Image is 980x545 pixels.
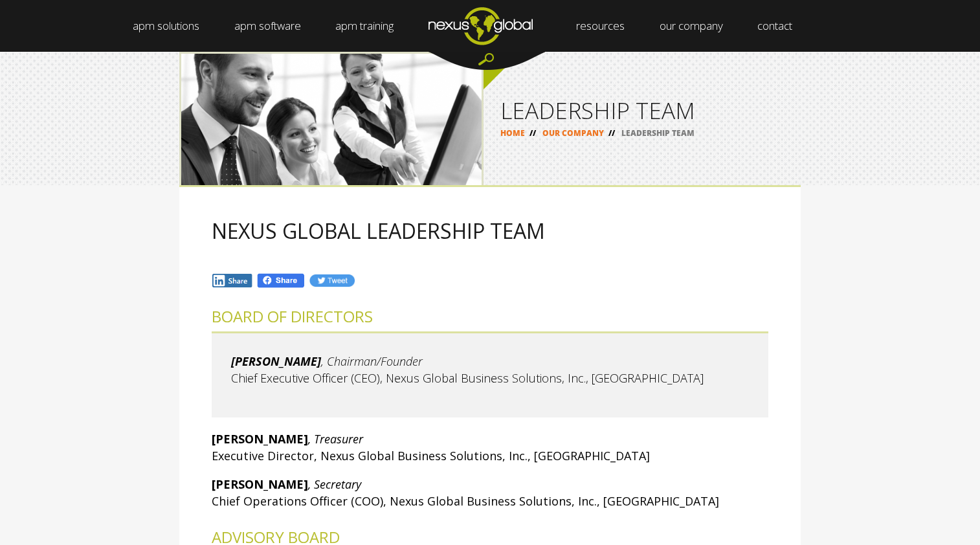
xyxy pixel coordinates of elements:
[212,431,308,447] strong: [PERSON_NAME]
[500,99,784,122] h1: LEADERSHIP TEAM
[212,308,768,325] h2: BOARD OF DIRECTORS
[231,370,704,386] span: Chief Executive Officer (CEO), Nexus Global Business Solutions, Inc., [GEOGRAPHIC_DATA]
[542,128,604,139] a: OUR COMPANY
[308,476,361,492] em: , Secretary
[231,353,321,369] em: [PERSON_NAME]
[604,128,619,139] span: //
[321,353,423,369] em: , Chairman/Founder
[212,448,650,463] span: Executive Director, Nexus Global Business Solutions, Inc., [GEOGRAPHIC_DATA]
[212,493,719,509] span: Chief Operations Officer (COO), Nexus Global Business Solutions, Inc., [GEOGRAPHIC_DATA]
[500,128,525,139] a: HOME
[256,272,306,289] img: Fb.png
[308,431,363,447] em: , Treasurer
[525,128,540,139] span: //
[309,273,355,288] img: Tw.jpg
[212,273,253,288] img: In.jpg
[212,476,308,492] strong: [PERSON_NAME]
[212,219,768,242] h2: NEXUS GLOBAL LEADERSHIP TEAM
